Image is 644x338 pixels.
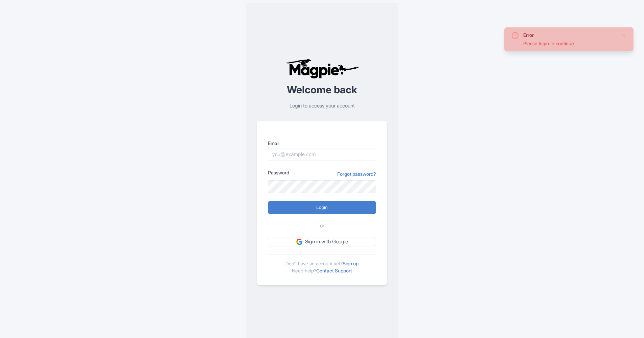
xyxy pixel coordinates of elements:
[343,261,359,266] a: Sign up
[316,268,352,273] a: Contact Support
[268,238,376,246] a: Sign in with Google
[523,40,616,47] div: Please login to continue
[337,170,376,177] a: Forgot password?
[257,102,387,110] p: Login to access your account
[268,148,376,161] input: you@example.com
[523,31,616,39] div: Error
[268,254,376,274] div: Don't have an account yet? Need help?
[268,169,289,176] label: Password
[320,222,324,230] span: or
[284,58,360,79] img: logo-ab69f6fb50320c5b225c76a69d11143b.png
[268,201,376,214] input: Login
[296,239,302,245] img: google.svg
[621,31,627,40] button: Close
[257,84,387,95] h2: Welcome back
[268,140,376,147] label: Email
